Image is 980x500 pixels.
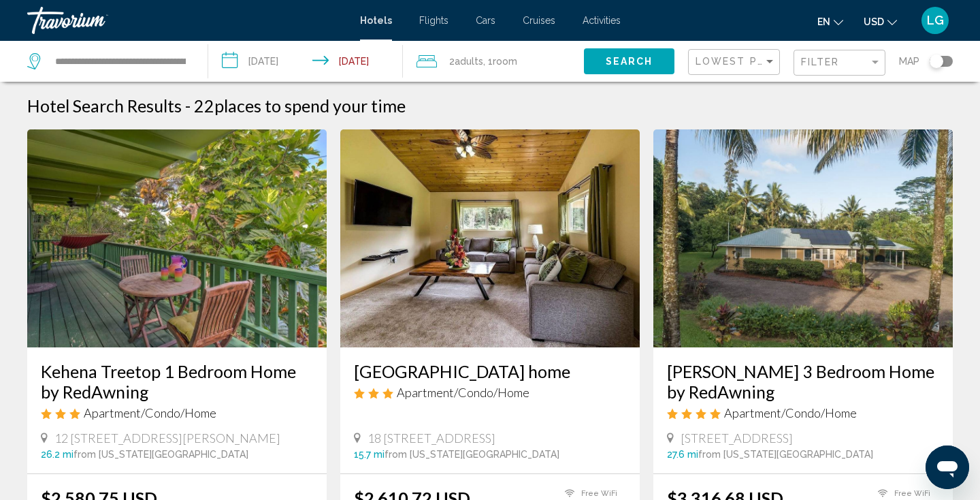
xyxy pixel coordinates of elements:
li: Free WiFi [871,488,939,499]
button: Check-in date: Jan 2, 2026 Check-out date: Jan 9, 2026 [208,41,403,82]
iframe: Bouton de lancement de la fenêtre de messagerie [926,446,969,489]
div: 4 star Apartment [667,405,939,420]
span: , 1 [483,52,517,71]
img: Hotel image [340,129,640,347]
img: Hotel image [27,129,327,347]
span: Room [493,56,517,67]
a: Cars [476,15,495,26]
span: en [817,16,830,27]
span: from [US_STATE][GEOGRAPHIC_DATA] [385,449,559,460]
img: Hotel image [653,129,953,347]
div: 3 star Apartment [354,385,626,400]
span: Apartment/Condo/Home [724,405,857,420]
span: 27.6 mi [667,449,698,460]
span: - [185,95,191,116]
span: Lowest Price [696,56,783,67]
a: Cruises [523,15,555,26]
span: 15.7 mi [354,449,385,460]
button: Search [584,48,674,74]
span: Apartment/Condo/Home [397,385,529,400]
a: [GEOGRAPHIC_DATA] home [354,361,626,381]
span: 18 [STREET_ADDRESS] [367,431,495,446]
span: 26.2 mi [41,449,73,460]
span: Search [606,57,653,67]
span: [STREET_ADDRESS] [681,431,793,446]
a: Hotels [360,15,392,26]
a: [PERSON_NAME] 3 Bedroom Home by RedAwning [667,361,939,402]
span: Adults [455,56,483,67]
mat-select: Sort by [696,57,776,68]
button: Filter [794,49,885,77]
span: LG [927,14,944,27]
span: Apartment/Condo/Home [84,405,216,420]
a: Travorium [27,7,346,34]
span: Filter [801,57,840,67]
span: 2 [449,52,483,71]
a: Activities [583,15,621,26]
button: User Menu [917,6,953,35]
h1: Hotel Search Results [27,95,182,116]
button: Travelers: 2 adults, 0 children [403,41,584,82]
button: Toggle map [919,55,953,67]
span: from [US_STATE][GEOGRAPHIC_DATA] [73,449,248,460]
a: Flights [419,15,448,26]
span: USD [864,16,884,27]
span: Map [899,52,919,71]
span: 12 [STREET_ADDRESS][PERSON_NAME] [54,431,280,446]
span: places to spend your time [214,95,406,116]
span: from [US_STATE][GEOGRAPHIC_DATA] [698,449,873,460]
li: Free WiFi [558,488,626,499]
h2: 22 [194,95,406,116]
a: Kehena Treetop 1 Bedroom Home by RedAwning [41,361,313,402]
button: Change language [817,12,843,31]
button: Change currency [864,12,897,31]
div: 3 star Apartment [41,405,313,420]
